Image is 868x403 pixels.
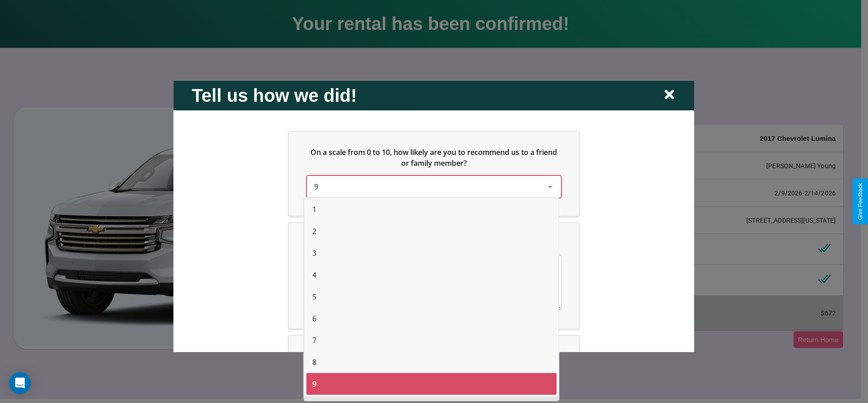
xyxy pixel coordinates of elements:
[314,181,318,191] span: 9
[312,357,316,368] span: 8
[312,226,316,237] span: 2
[312,291,316,302] span: 5
[312,335,316,346] span: 7
[306,329,557,351] div: 7
[312,248,316,259] span: 3
[306,373,557,395] div: 9
[306,351,557,373] div: 8
[311,147,559,168] span: On a scale from 0 to 10, how likely are you to recommend us to a friend or family member?
[307,175,561,197] div: On a scale from 0 to 10, how likely are you to recommend us to a friend or family member?
[312,378,316,389] span: 9
[306,242,557,264] div: 3
[306,264,557,286] div: 4
[289,132,579,215] div: On a scale from 0 to 10, how likely are you to recommend us to a friend or family member?
[306,286,557,308] div: 5
[307,146,561,168] h5: On a scale from 0 to 10, how likely are you to recommend us to a friend or family member?
[306,308,557,329] div: 6
[306,199,557,220] div: 1
[312,313,316,324] span: 6
[9,372,31,394] div: Open Intercom Messenger
[306,220,557,242] div: 2
[857,183,863,220] div: Give Feedback
[192,85,357,105] h2: Tell us how we did!
[312,269,316,280] span: 4
[312,204,316,215] span: 1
